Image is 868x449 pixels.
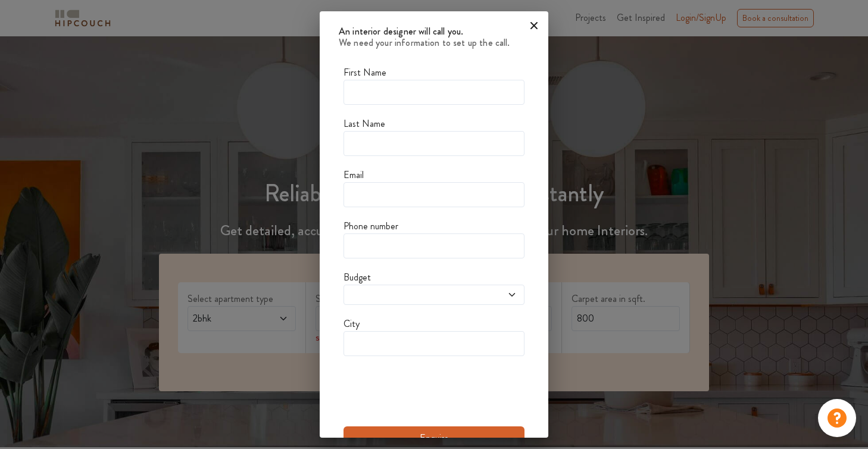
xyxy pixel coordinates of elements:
label: First Name [344,66,386,80]
label: Last Name [344,117,385,131]
label: Budget [344,270,371,285]
label: City [344,317,360,331]
label: Email [344,168,364,182]
label: Phone number [344,219,398,233]
h6: We need your information to set up the call. [339,37,548,48]
iframe: reCAPTCHA [344,368,524,414]
h5: An interior designer will call you. [339,26,548,37]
